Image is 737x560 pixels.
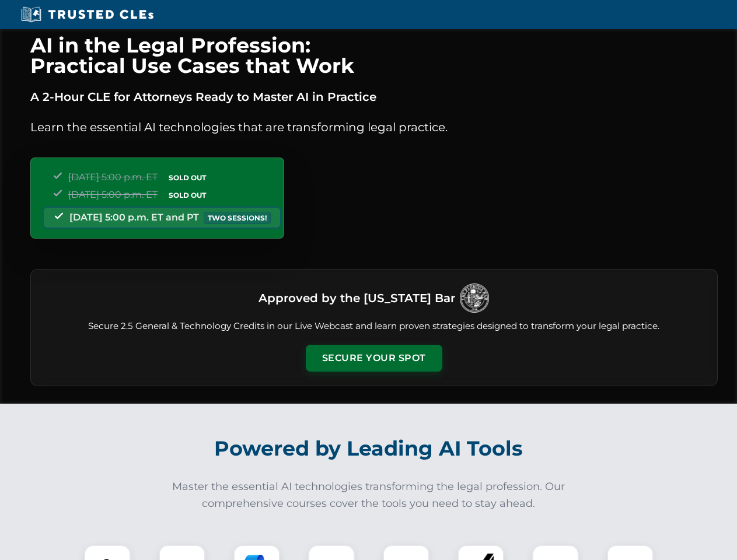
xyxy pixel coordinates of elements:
p: A 2-Hour CLE for Attorneys Ready to Master AI in Practice [30,87,718,106]
h1: AI in the Legal Profession: Practical Use Cases that Work [30,35,718,76]
h2: Powered by Leading AI Tools [46,428,692,469]
span: SOLD OUT [165,171,210,184]
span: [DATE] 5:00 p.m. ET [68,189,158,200]
span: [DATE] 5:00 p.m. ET [68,171,158,183]
img: Trusted CLEs [18,6,157,23]
h3: Approved by the [US_STATE] Bar [259,288,455,309]
p: Master the essential AI technologies transforming the legal profession. Our comprehensive courses... [165,478,573,512]
p: Learn the essential AI technologies that are transforming legal practice. [30,118,718,136]
button: Secure Your Spot [306,345,442,372]
span: SOLD OUT [165,189,210,201]
img: Logo [460,283,489,313]
p: Secure 2.5 General & Technology Credits in our Live Webcast and learn proven strategies designed ... [45,320,703,333]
